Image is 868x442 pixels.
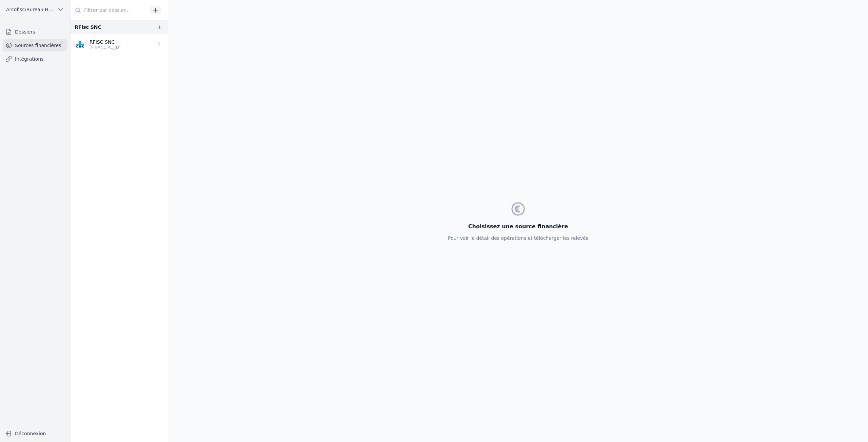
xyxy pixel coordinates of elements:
[75,39,85,50] img: CBC_CREGBEBB.png
[71,4,148,16] input: Filtrer par dossier...
[3,39,67,51] a: Sources financières
[6,6,55,13] span: Arcofisc/Bureau Haot
[90,45,121,50] p: [FINANCIAL_ID]
[448,223,588,231] h3: Choisissez une source financière
[3,4,67,15] button: Arcofisc/Bureau Haot
[3,53,67,65] a: Intégrations
[448,235,588,241] p: Pour voir le détail des opérations et télécharger les relevés
[3,26,67,38] a: Dossiers
[71,34,168,55] a: RFISC SNC [FINANCIAL_ID]
[75,23,101,31] div: RFisc SNC
[90,39,121,45] p: RFISC SNC
[3,428,67,439] button: Déconnexion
